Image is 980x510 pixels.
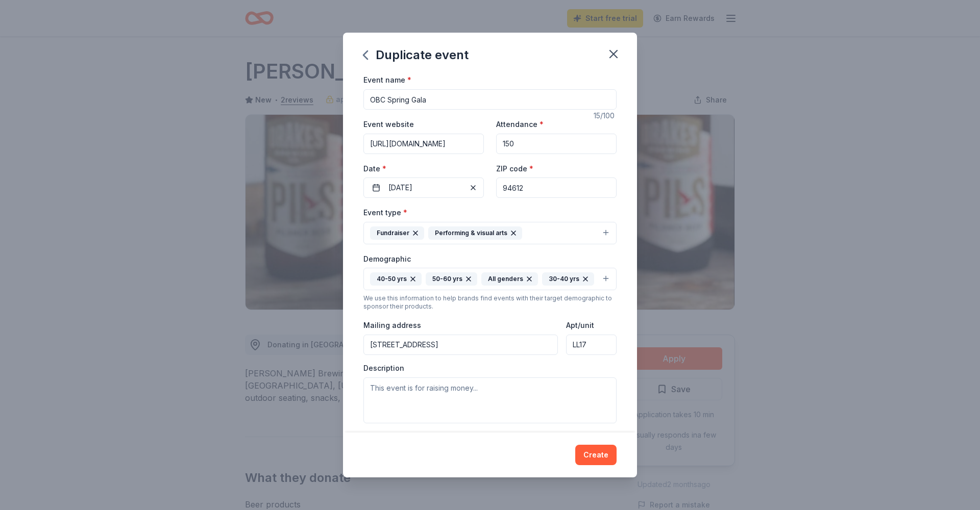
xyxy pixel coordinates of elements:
[363,335,558,355] input: Enter a US address
[363,254,411,264] label: Demographic
[363,294,617,311] div: We use this information to help brands find events with their target demographic to sponsor their...
[370,272,422,286] div: 40-50 yrs
[496,134,617,154] input: 20
[575,445,617,465] button: Create
[363,363,404,373] label: Description
[594,110,617,122] div: 15 /100
[426,272,477,286] div: 50-60 yrs
[496,119,544,130] label: Attendance
[363,320,421,330] label: Mailing address
[566,320,594,330] label: Apt/unit
[363,208,407,218] label: Event type
[363,268,617,290] button: 40-50 yrs50-60 yrsAll genders30-40 yrs
[542,272,594,286] div: 30-40 yrs
[363,89,617,110] input: Spring Fundraiser
[370,226,424,240] div: Fundraiser
[481,272,538,286] div: All genders
[428,226,522,240] div: Performing & visual arts
[566,335,617,355] input: #
[496,164,533,174] label: ZIP code
[363,134,484,154] input: https://www...
[363,75,411,85] label: Event name
[496,177,617,198] input: 12345 (U.S. only)
[363,177,484,198] button: [DATE]
[363,222,617,244] button: FundraiserPerforming & visual arts
[363,119,414,130] label: Event website
[363,164,484,174] label: Date
[363,47,469,63] div: Duplicate event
